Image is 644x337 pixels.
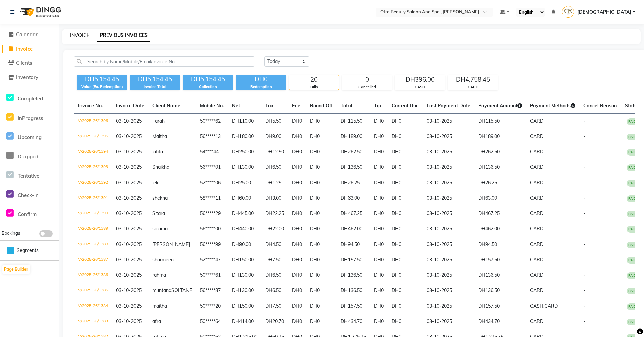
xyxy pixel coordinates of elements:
[627,134,638,140] span: PAID
[423,298,474,314] td: 03-10-2025
[18,211,37,217] span: Confirm
[261,221,288,237] td: DH22.00
[337,252,370,268] td: DH157.50
[474,221,526,237] td: DH462.00
[228,175,261,191] td: DH25.00
[261,114,288,129] td: DH5.50
[337,237,370,252] td: DH94.50
[261,314,288,329] td: DH20.70
[370,129,388,144] td: DH0
[530,287,543,293] span: CARD
[228,191,261,206] td: DH60.00
[288,114,306,129] td: DH0
[288,221,306,237] td: DH0
[228,268,261,283] td: DH130.00
[474,252,526,268] td: DH157.50
[395,84,445,90] div: CASH
[448,75,498,84] div: DH4,758.45
[627,303,638,310] span: PAID
[228,314,261,329] td: DH414.00
[116,241,142,247] span: 03-10-2025
[583,118,585,124] span: -
[74,221,112,237] td: V/2025-26/1389
[78,103,103,109] span: Invoice No.
[448,84,498,90] div: CARD
[74,237,112,252] td: V/2025-26/1388
[74,283,112,298] td: V/2025-26/1385
[530,241,543,247] span: CARD
[627,288,638,294] span: PAID
[627,226,638,233] span: PAID
[152,241,190,247] span: [PERSON_NAME]
[583,149,585,155] span: -
[152,318,161,324] span: afra
[70,32,89,38] a: INVOICE
[306,114,337,129] td: DH0
[16,31,38,38] span: Calendar
[288,129,306,144] td: DH0
[288,283,306,298] td: DH0
[152,257,174,263] span: sharmeen
[337,175,370,191] td: DH26.25
[200,103,224,109] span: Mobile No.
[261,237,288,252] td: DH4.50
[152,103,180,109] span: Client Name
[530,303,544,309] span: CASH,
[116,133,142,139] span: 03-10-2025
[228,160,261,175] td: DH130.00
[2,59,57,67] a: Clients
[474,160,526,175] td: DH136.50
[388,129,423,144] td: DH0
[583,241,585,247] span: -
[530,164,543,170] span: CARD
[370,160,388,175] td: DH0
[152,133,167,139] span: Maitha
[474,206,526,221] td: DH467.25
[530,118,543,124] span: CARD
[306,283,337,298] td: DH0
[423,314,474,329] td: 03-10-2025
[627,211,638,217] span: PAID
[423,206,474,221] td: 03-10-2025
[74,175,112,191] td: V/2025-26/1392
[152,180,158,186] span: leli
[342,75,392,84] div: 0
[152,287,171,293] span: muntana
[2,74,57,81] a: Inventory
[423,283,474,298] td: 03-10-2025
[292,103,300,109] span: Fee
[427,103,470,109] span: Last Payment Date
[370,114,388,129] td: DH0
[288,206,306,221] td: DH0
[583,164,585,170] span: -
[228,114,261,129] td: DH110.00
[370,206,388,221] td: DH0
[342,84,392,90] div: Cancelled
[583,226,585,232] span: -
[228,252,261,268] td: DH150.00
[74,191,112,206] td: V/2025-26/1391
[74,56,254,67] input: Search by Name/Mobile/Email/Invoice No
[474,314,526,329] td: DH434.70
[392,103,419,109] span: Current Due
[288,175,306,191] td: DH0
[261,160,288,175] td: DH6.50
[116,318,142,324] span: 03-10-2025
[530,226,543,232] span: CARD
[627,319,638,325] span: PAID
[288,268,306,283] td: DH0
[474,298,526,314] td: DH157.50
[474,175,526,191] td: DH26.25
[337,114,370,129] td: DH115.50
[395,75,445,84] div: DH396.00
[130,84,180,90] div: Invoice Total
[2,45,57,53] a: Invoice
[116,180,142,186] span: 03-10-2025
[2,31,57,39] a: Calendar
[236,75,286,84] div: DH0
[474,114,526,129] td: DH115.50
[370,314,388,329] td: DH0
[288,298,306,314] td: DH0
[228,283,261,298] td: DH130.00
[530,195,543,201] span: CARD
